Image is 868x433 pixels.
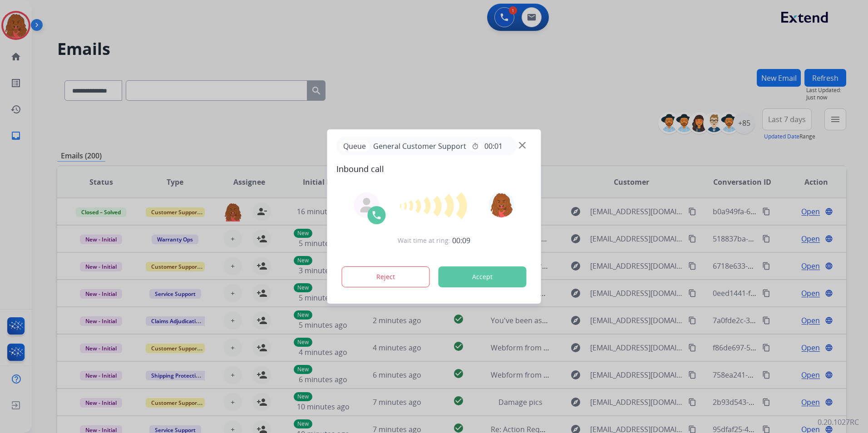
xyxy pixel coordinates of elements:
[336,162,532,175] span: Inbound call
[472,143,479,150] mat-icon: timer
[452,235,470,246] span: 00:09
[398,236,450,245] span: Wait time at ring:
[488,192,514,217] img: avatar
[439,266,527,287] button: Accept
[371,210,382,221] img: call-icon
[340,140,370,152] p: Queue
[818,417,859,428] p: 0.20.1027RC
[484,141,503,152] span: 00:01
[370,141,470,152] span: General Customer Support
[519,142,526,149] img: close-button
[342,266,430,287] button: Reject
[360,198,374,212] img: agent-avatar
